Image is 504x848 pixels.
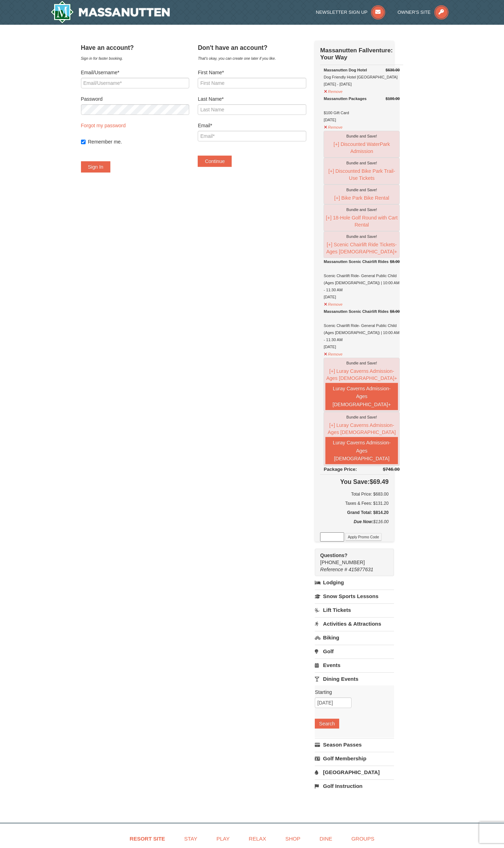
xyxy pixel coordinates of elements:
[315,590,394,603] a: Snow Sports Lessons
[316,10,367,15] span: Newsletter Sign Up
[315,645,394,658] a: Golf
[88,138,189,145] label: Remember me.
[316,10,385,15] a: Newsletter Sign Up
[311,831,341,847] a: Dine
[208,831,238,847] a: Play
[398,10,448,15] a: Owner's Site
[325,159,398,166] div: Bundle and Save!
[81,161,111,172] button: Sign In
[325,421,398,437] button: [+] Luray Caverns Admission- Ages [DEMOGRAPHIC_DATA]
[398,10,431,15] span: Owner's Site
[198,104,306,115] input: Last Name
[320,552,381,565] span: [PHONE_NUMBER]
[324,308,400,350] div: Scenic Chairlift Ride- General Public Child (Ages [DEMOGRAPHIC_DATA]) | 10:00 AM - 11:30 AM [DATE]
[198,131,306,141] input: Email*
[342,831,383,847] a: Groups
[325,233,398,240] div: Bundle and Save!
[315,779,394,793] a: Golf Instruction
[324,258,400,300] div: Scenic Chairlift Ride- General Public Child (Ages [DEMOGRAPHIC_DATA]) | 10:00 AM - 11:30 AM [DATE]
[345,533,381,541] button: Apply Promo Code
[315,719,339,729] button: Search
[198,122,306,129] label: Email*
[390,309,400,314] del: $8.00
[315,752,394,765] a: Golf Membership
[81,44,189,51] h4: Have an account?
[325,437,398,464] button: Luray Caverns Admission- Ages [DEMOGRAPHIC_DATA]
[340,478,370,485] span: You Save:
[325,240,398,256] button: [+] Scenic Chairlift Ride Tickets- Ages [DEMOGRAPHIC_DATA]+
[320,552,347,558] strong: Questions?
[81,95,189,103] label: Password
[320,500,388,507] div: Taxes & Fees: $131.20
[198,156,232,167] button: Continue
[324,66,400,88] div: Dog Friendly Hotel [GEOGRAPHIC_DATA] [DATE] - [DATE]
[315,617,394,630] a: Activities & Attractions
[320,518,388,532] div: $116.00
[386,68,400,72] del: $630.00
[240,831,275,847] a: Relax
[324,86,343,95] button: Remove
[325,133,398,140] div: Bundle and Save!
[324,258,400,265] div: Massanutten Scenic Chairlift Rides
[324,95,400,123] div: $100 Gift Card [DATE]
[325,206,398,213] div: Bundle and Save!
[320,509,388,516] h5: Grand Total: $814.20
[81,123,126,128] a: Forgot my password
[315,689,388,696] label: Starting
[325,193,398,203] button: [+] Bike Park Bike Rental
[325,414,398,421] div: Bundle and Save!
[315,603,394,616] a: Lift Tickets
[324,122,343,131] button: Remove
[198,69,306,76] label: First Name*
[325,213,398,229] button: [+] 18-Hole Golf Round with Cart Rental
[324,68,367,72] strong: Massanutten Dog Hotel
[324,95,400,102] div: Massanutten Packages
[320,567,347,572] span: Reference #
[315,738,394,751] a: Season Passes
[324,467,357,472] span: Package Price:
[354,519,373,524] strong: Due Now:
[175,831,206,847] a: Stay
[51,1,170,23] img: Massanutten Resort Logo
[81,78,189,88] input: Email/Username*
[81,55,189,62] div: Sign in for faster booking.
[383,467,400,472] del: $746.00
[121,831,174,847] a: Resort Site
[320,478,388,485] h4: $69.49
[325,383,398,410] button: Luray Caverns Admission- Ages [DEMOGRAPHIC_DATA]+
[325,359,398,367] div: Bundle and Save!
[198,95,306,103] label: Last Name*
[324,349,343,358] button: Remove
[324,299,343,308] button: Remove
[320,491,388,498] h6: Total Price: $683.00
[324,308,400,315] div: Massanutten Scenic Chairlift Rides
[315,659,394,672] a: Events
[315,631,394,644] a: Biking
[315,766,394,779] a: [GEOGRAPHIC_DATA]
[198,44,306,51] h4: Don't have an account?
[315,672,394,685] a: Dining Events
[325,186,398,193] div: Bundle and Save!
[325,140,398,156] button: [+] Discounted WaterPark Admission
[315,576,394,589] a: Lodging
[325,166,398,183] button: [+] Discounted Bike Park Trail-Use Tickets
[198,78,306,88] input: First Name
[277,831,309,847] a: Shop
[349,567,373,572] span: 415877631
[325,367,398,383] button: [+] Luray Caverns Admission- Ages [DEMOGRAPHIC_DATA]+
[320,47,393,61] strong: Massanutten Fallventure: Your Way
[81,69,189,76] label: Email/Username*
[386,97,400,101] del: $100.00
[198,55,306,62] div: That's okay, you can create one later if you like.
[390,259,400,264] del: $8.00
[51,1,170,23] a: Massanutten Resort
